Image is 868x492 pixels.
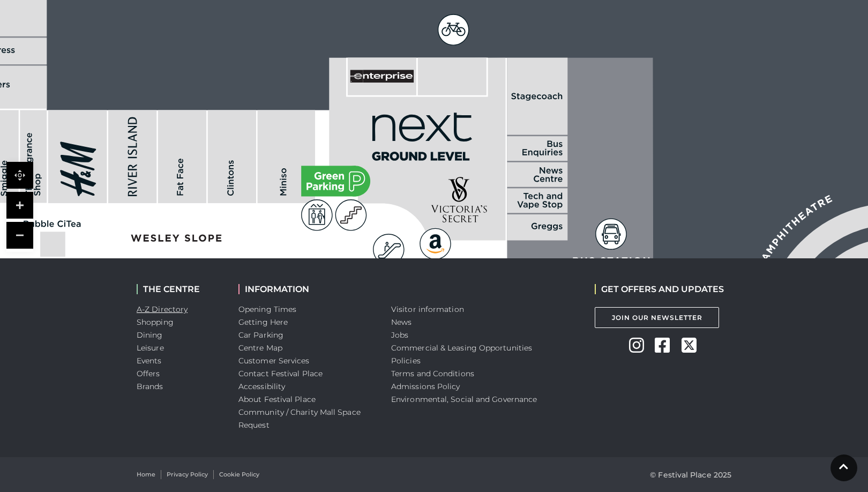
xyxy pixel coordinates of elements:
a: Home [137,470,155,479]
a: Community / Charity Mall Space Request [238,407,361,430]
a: Shopping [137,317,174,327]
a: Getting Here [238,317,288,327]
a: Offers [137,369,160,378]
a: Customer Services [238,356,310,366]
a: Opening Times [238,304,296,314]
a: Contact Festival Place [238,369,323,378]
h2: INFORMATION [238,284,375,294]
a: Join Our Newsletter [595,307,719,328]
a: Dining [137,330,163,340]
a: Environmental, Social and Governance [391,394,537,404]
h2: GET OFFERS AND UPDATES [595,284,724,294]
a: Car Parking [238,330,283,340]
a: Jobs [391,330,408,340]
p: © Festival Place 2025 [650,468,731,481]
a: Privacy Policy [167,470,208,479]
a: Accessibility [238,382,285,391]
a: Brands [137,382,163,391]
h2: THE CENTRE [137,284,222,294]
a: A-Z Directory [137,304,188,314]
a: Admissions Policy [391,382,460,391]
a: Centre Map [238,343,282,353]
a: Leisure [137,343,164,353]
a: News [391,317,411,327]
a: Visitor information [391,304,464,314]
a: About Festival Place [238,394,316,404]
a: Commercial & Leasing Opportunities [391,343,532,353]
a: Cookie Policy [219,470,259,479]
a: Events [137,356,162,366]
a: Terms and Conditions [391,369,474,378]
a: Policies [391,356,421,366]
